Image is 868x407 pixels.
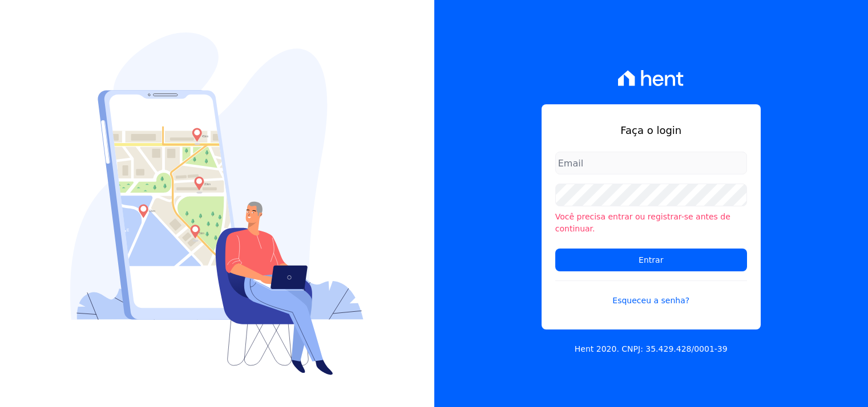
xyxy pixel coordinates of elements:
h1: Faça o login [555,123,747,138]
p: Hent 2020. CNPJ: 35.429.428/0001-39 [575,343,728,355]
input: Entrar [555,249,747,271]
img: Login [70,32,364,375]
a: Esqueceu a senha? [555,280,747,307]
li: Você precisa entrar ou registrar-se antes de continuar. [555,211,747,235]
input: Email [555,152,747,174]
